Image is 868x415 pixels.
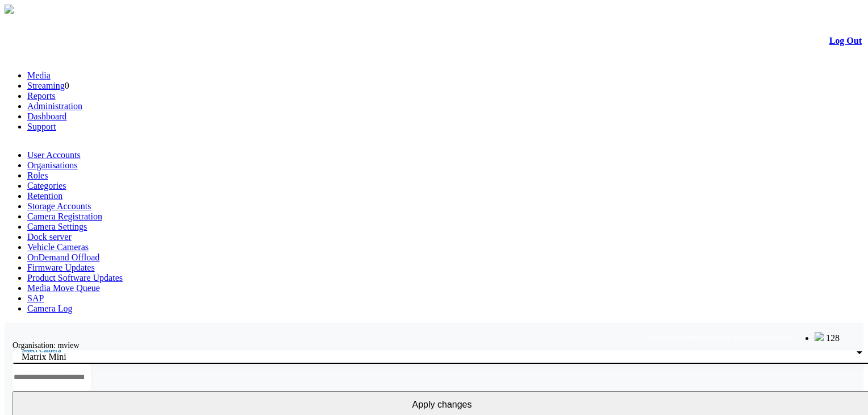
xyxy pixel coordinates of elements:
span: Welcome, System Administrator (Administrator) [648,333,792,341]
a: Camera Log [27,304,73,313]
a: Dock server [27,232,72,242]
span: Matrix Mini [22,352,66,362]
a: Firmware Updates [27,263,95,272]
img: arrow-3.png [5,5,14,14]
a: Streaming [27,81,65,90]
span: 0 [65,81,69,90]
a: Categories [27,181,66,190]
a: Media Move Queue [27,283,100,293]
a: Retention [27,191,62,201]
a: Media [27,70,51,80]
img: bell25.png [815,332,824,341]
a: Reports [27,91,56,101]
span: 128 [826,333,840,343]
a: Storage Accounts [27,201,91,211]
a: Administration [27,101,82,111]
a: Support [27,122,56,131]
a: Camera Settings [27,222,87,231]
label: Organisation: mview [12,341,80,350]
a: SAP [27,293,44,303]
a: Roles [27,171,48,180]
a: Log Out [829,36,862,45]
a: OnDemand Offload [27,252,99,262]
a: Organisations [27,160,78,170]
a: Dashboard [27,111,66,121]
a: Product Software Updates [27,273,123,283]
a: Vehicle Cameras [27,242,89,252]
a: User Accounts [27,150,81,160]
a: Camera Registration [27,211,102,221]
